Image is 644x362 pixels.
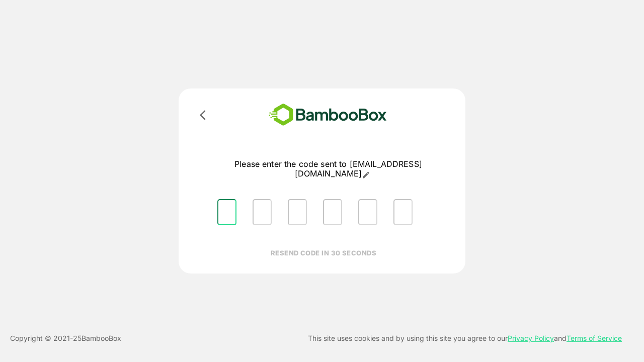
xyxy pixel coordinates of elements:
input: Please enter OTP character 3 [288,199,307,225]
img: bamboobox [254,101,401,129]
input: Please enter OTP character 1 [217,199,236,225]
p: This site uses cookies and by using this site you agree to our and [308,332,622,344]
input: Please enter OTP character 6 [393,199,413,225]
a: Privacy Policy [508,334,554,342]
p: Please enter the code sent to [EMAIL_ADDRESS][DOMAIN_NAME] [209,159,447,179]
input: Please enter OTP character 4 [323,199,342,225]
input: Please enter OTP character 2 [253,199,272,225]
a: Terms of Service [567,334,622,342]
input: Please enter OTP character 5 [358,199,377,225]
p: Copyright © 2021- 25 BambooBox [10,332,121,344]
